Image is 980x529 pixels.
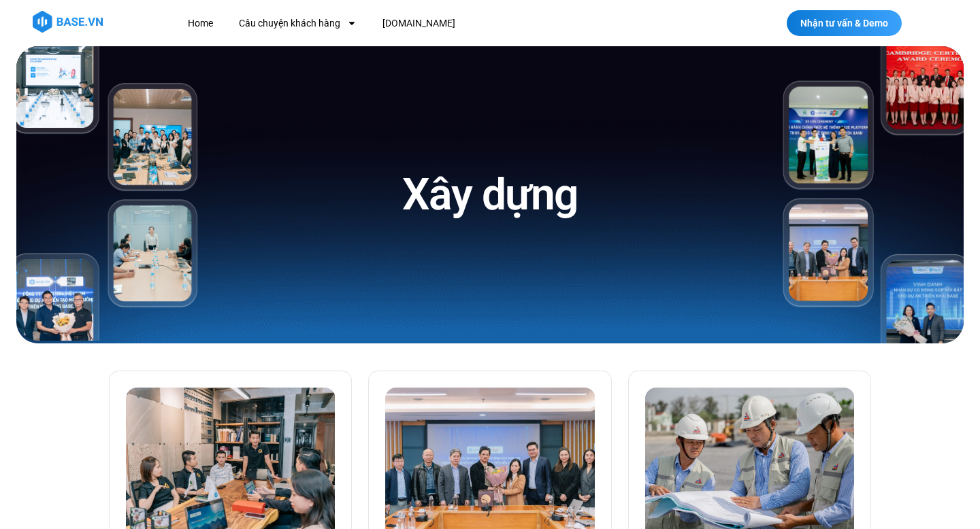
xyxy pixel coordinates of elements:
[800,18,888,28] span: Nhận tư vấn & Demo
[402,167,578,223] h1: Xây dựng
[787,10,902,36] a: Nhận tư vấn & Demo
[372,11,465,36] a: [DOMAIN_NAME]
[229,11,367,36] a: Câu chuyện khách hàng
[178,11,700,36] nav: Menu
[178,11,223,36] a: Home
